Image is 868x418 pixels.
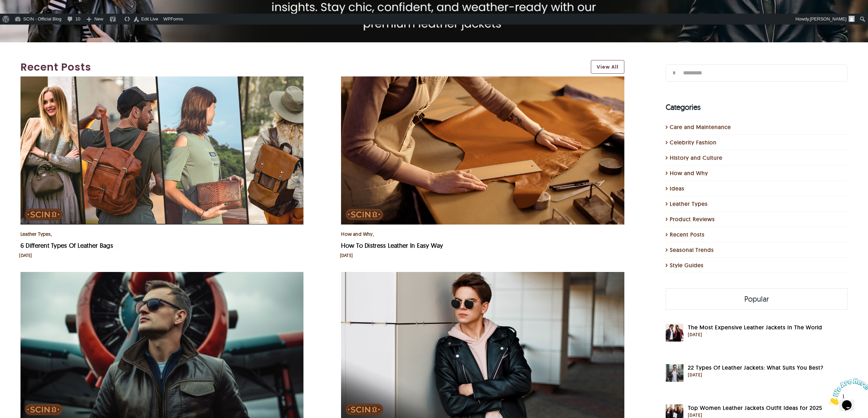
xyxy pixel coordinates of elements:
input: Search... [666,64,848,82]
div: [DATE] [340,253,353,258]
span: [PERSON_NAME] [810,16,846,21]
a: Popular [666,289,847,309]
a: 6 Different Types Of Leather Bags [21,242,113,249]
div: [DATE] [19,253,32,258]
a: Recent Posts [670,230,844,239]
a: Edit Live [131,14,161,25]
span: New [94,14,103,25]
a: Howdy, [793,14,857,25]
a: How and Why [341,231,372,237]
span: 1 [3,3,5,9]
img: the most expensive leather jackets in the world [666,324,683,342]
a: The Most Expensive Leather Jackets In The World [666,325,683,331]
a: Celebrity Fashion [670,138,844,146]
div: , [341,230,624,238]
iframe: chat widget [826,375,868,408]
img: 6 Different Types Of Leather Bags [21,76,303,225]
a: Seasonal Trends [670,246,844,254]
img: Chat attention grabber [3,3,45,30]
a: Product Reviews [670,215,844,223]
a: How To Distress Leather In Easy Way [341,77,624,84]
a: 10 Best Fall Jackets To Buy in 2025 [341,273,624,279]
a: Top Women Leather Jackets Outfit Ideas for 2025 [688,404,822,411]
a: Style Guides [670,261,844,269]
a: History and Culture [670,154,844,162]
a: SCIN - Official Blog [12,14,64,25]
img: How To Distress Leather In Easy Way [341,76,624,225]
a: 6 Different Types Of Leather Bags [21,77,303,84]
a: Care and Maintenance [670,123,844,131]
a: WPForms [161,14,186,25]
div: [DATE] [688,372,823,378]
div: [DATE] [688,331,822,338]
a: Leather Types [21,231,51,237]
div: , [21,230,303,238]
a: What is an Aviator Jacket? [21,273,303,279]
a: View All [591,60,624,74]
input: Search [666,64,683,82]
a: Schema Markup Validator [122,14,131,25]
a: The Most Expensive Leather Jackets In The World [688,324,822,331]
a: 22 Types Of Leather Jackets: What Suits You Best? [688,364,823,371]
a: 22 Types Of Leather Jackets: What Suits You Best? [666,365,683,372]
a: How To Distress Leather In Easy Way [341,242,443,249]
a: Top Women Leather Jackets Outfit Ideas for 2025 [666,405,683,412]
a: Leather Types [670,200,844,208]
a: How and Why [670,169,844,177]
a: Recent Posts [21,59,584,75]
a: Ideas [670,184,844,192]
h4: Categories [666,102,848,113]
span: 10 [76,14,80,25]
img: the-most-comprehensive-guide-to-leather-jackets-you'll-ever-read-blog-featured-image [666,364,683,382]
